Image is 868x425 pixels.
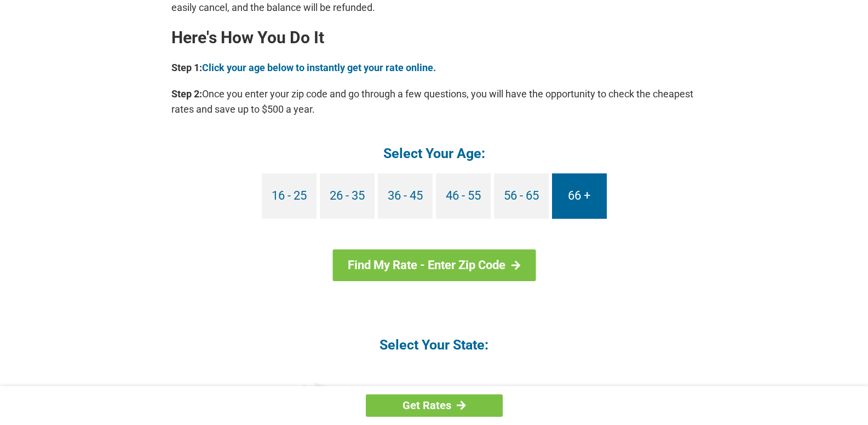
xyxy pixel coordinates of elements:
[552,173,607,219] a: 66 +
[171,88,202,100] b: Step 2:
[320,173,375,219] a: 26 - 35
[436,173,491,219] a: 46 - 55
[366,394,503,417] a: Get Rates
[171,86,697,117] p: Once you enter your zip code and go through a few questions, you will have the opportunity to che...
[332,249,536,281] a: Find My Rate - Enter Zip Code
[171,29,697,46] h2: Here's How You Do It
[378,173,433,219] a: 36 - 45
[171,62,202,73] b: Step 1:
[494,173,549,219] a: 56 - 65
[262,173,317,219] a: 16 - 25
[202,62,436,73] a: Click your age below to instantly get your rate online.
[171,144,697,162] h4: Select Your Age:
[171,336,697,354] h4: Select Your State:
